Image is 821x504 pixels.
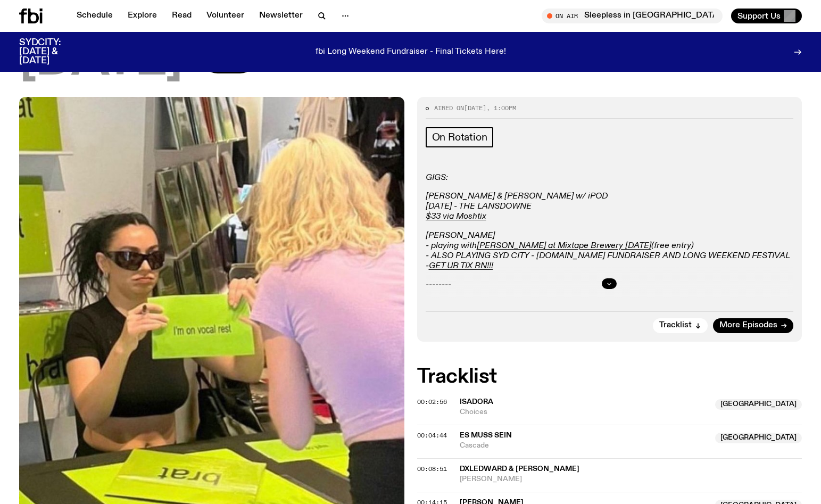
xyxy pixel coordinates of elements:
h2: Tracklist [417,367,802,386]
button: Tracklist [653,318,708,333]
span: More Episodes [719,321,777,329]
a: $33 via Moshtix [426,212,486,221]
p: fbi Long Weekend Fundraiser - Final Tickets Here! [316,47,506,57]
span: [DATE] [464,104,486,112]
span: Aired on [434,104,464,112]
span: [GEOGRAPHIC_DATA] [715,433,802,443]
button: Support Us [731,9,802,23]
a: Explore [121,9,163,23]
span: Choices [460,407,709,417]
button: 00:02:56 [417,399,447,405]
a: Read [165,9,198,23]
span: Support Us [737,11,781,21]
button: On AirSleepless in [GEOGRAPHIC_DATA] [542,9,723,23]
a: Volunteer [200,9,251,23]
em: - playing with [426,242,477,250]
em: - ALSO PLAYING SYD CITY - [DOMAIN_NAME] FUNDRAISER AND LONG WEEKEND FESTIVAL - [426,252,790,270]
span: Cascade [460,441,709,451]
em: (free entry) [651,242,694,250]
span: , 1:00pm [486,104,516,112]
span: [PERSON_NAME] [460,474,802,484]
a: GET UR TIX RN!!! [429,262,493,270]
span: Es Muss Sein [460,432,512,439]
span: dxledward & [PERSON_NAME] [460,465,579,473]
a: Newsletter [253,9,309,23]
button: 00:08:51 [417,466,447,472]
span: 00:04:44 [417,431,447,440]
em: [DATE] - THE LANSDOWNE [426,202,532,211]
span: [GEOGRAPHIC_DATA] [715,399,802,410]
em: [PERSON_NAME] & [PERSON_NAME] w/ iPOD [426,192,608,201]
button: 00:04:44 [417,433,447,439]
a: On Rotation [426,127,494,147]
a: [PERSON_NAME] at Mixtape Brewery [DATE] [477,242,651,250]
h3: SYDCITY: [DATE] & [DATE] [19,38,87,65]
span: Isadora [460,398,493,406]
a: More Episodes [713,318,793,333]
em: GIGS: [426,173,448,182]
span: [DATE] [19,36,182,84]
em: [PERSON_NAME] [426,232,495,240]
span: On Rotation [432,131,487,143]
span: Tracklist [659,321,692,329]
a: Schedule [70,9,119,23]
span: 00:08:51 [417,465,447,473]
span: 00:02:56 [417,398,447,406]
